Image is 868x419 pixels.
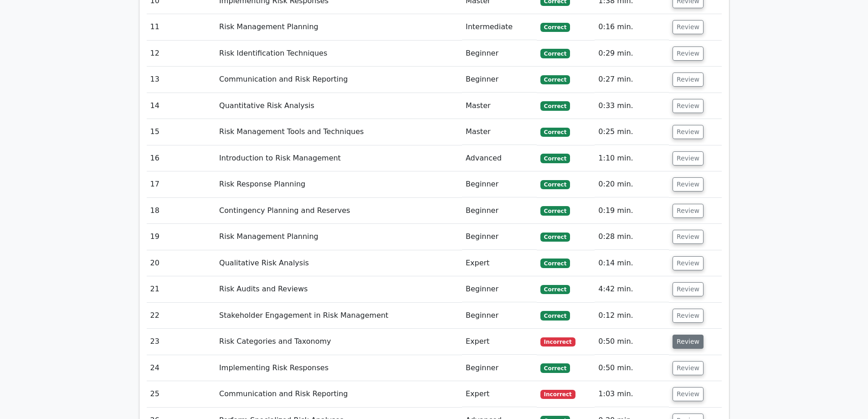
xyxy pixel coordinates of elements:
td: 0:20 min. [595,171,669,197]
td: 11 [147,14,216,40]
td: Quantitative Risk Analysis [216,93,462,119]
td: 0:27 min. [595,67,669,93]
td: 0:14 min. [595,250,669,276]
button: Review [673,309,704,323]
td: 0:29 min. [595,41,669,67]
td: Risk Response Planning [216,171,462,197]
td: 23 [147,329,216,355]
span: Correct [540,206,570,215]
span: Incorrect [540,390,575,399]
td: Communication and Risk Reporting [216,67,462,93]
button: Review [673,99,704,113]
button: Review [673,20,704,34]
button: Review [673,230,704,244]
td: 15 [147,119,216,145]
td: 21 [147,276,216,302]
td: 18 [147,198,216,224]
td: 19 [147,224,216,250]
td: 4:42 min. [595,276,669,302]
span: Correct [540,233,570,242]
td: Beginner [462,355,537,381]
td: 0:50 min. [595,329,669,355]
td: 20 [147,250,216,276]
td: 0:28 min. [595,224,669,250]
td: Beginner [462,198,537,224]
span: Correct [540,23,570,32]
td: Risk Identification Techniques [216,41,462,67]
td: Risk Management Planning [216,224,462,250]
td: Risk Management Planning [216,14,462,40]
td: 0:50 min. [595,355,669,381]
td: 0:19 min. [595,198,669,224]
td: Beginner [462,67,537,93]
td: Master [462,93,537,119]
td: 13 [147,67,216,93]
td: 14 [147,93,216,119]
td: Risk Management Tools and Techniques [216,119,462,145]
td: Master [462,119,537,145]
td: Beginner [462,171,537,197]
button: Review [673,151,704,166]
td: 17 [147,171,216,197]
td: 0:33 min. [595,93,669,119]
td: Advanced [462,145,537,171]
td: Stakeholder Engagement in Risk Management [216,303,462,329]
td: 0:25 min. [595,119,669,145]
td: Qualitative Risk Analysis [216,250,462,276]
td: 12 [147,41,216,67]
button: Review [673,361,704,375]
button: Review [673,177,704,191]
td: 0:16 min. [595,14,669,40]
button: Review [673,387,704,401]
span: Correct [540,285,570,294]
span: Correct [540,101,570,110]
td: Beginner [462,303,537,329]
button: Review [673,204,704,218]
td: Risk Audits and Reviews [216,276,462,302]
td: 25 [147,381,216,407]
td: Implementing Risk Responses [216,355,462,381]
td: Expert [462,250,537,276]
span: Correct [540,180,570,189]
td: 1:10 min. [595,145,669,171]
button: Review [673,282,704,296]
td: Expert [462,381,537,407]
td: Expert [462,329,537,355]
td: Introduction to Risk Management [216,145,462,171]
td: Risk Categories and Taxonomy [216,329,462,355]
td: Communication and Risk Reporting [216,381,462,407]
td: 16 [147,145,216,171]
button: Review [673,72,704,87]
td: Beginner [462,276,537,302]
span: Correct [540,363,570,372]
button: Review [673,335,704,349]
td: 1:03 min. [595,381,669,407]
td: Intermediate [462,14,537,40]
td: Beginner [462,224,537,250]
td: 24 [147,355,216,381]
td: 0:12 min. [595,303,669,329]
td: Contingency Planning and Reserves [216,198,462,224]
span: Correct [540,311,570,320]
span: Correct [540,75,570,84]
button: Review [673,125,704,139]
td: Beginner [462,41,537,67]
td: 22 [147,303,216,329]
button: Review [673,256,704,270]
span: Correct [540,128,570,137]
span: Incorrect [540,337,575,347]
span: Correct [540,259,570,268]
button: Review [673,47,704,61]
span: Correct [540,154,570,163]
span: Correct [540,49,570,58]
